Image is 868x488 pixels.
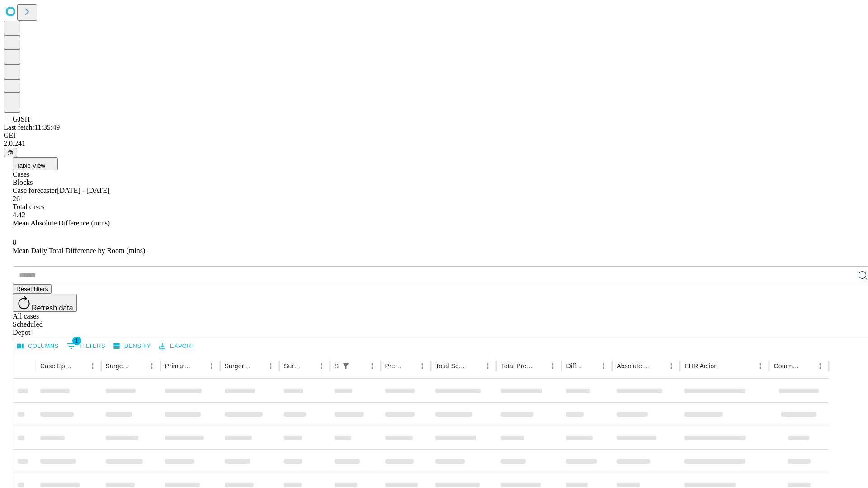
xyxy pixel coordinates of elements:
div: GEI [4,131,864,140]
button: Sort [585,360,597,372]
div: Surgery Date [284,362,302,370]
button: Sort [252,360,264,372]
button: Sort [74,360,86,372]
button: Reset filters [13,284,52,294]
button: @ [4,148,17,157]
button: Sort [133,360,146,372]
span: Mean Absolute Difference (mins) [13,219,110,227]
div: Absolute Difference [617,362,651,370]
button: Show filters [65,339,108,353]
button: Sort [302,360,315,372]
span: 4.42 [13,211,25,219]
button: Menu [366,360,378,372]
span: Total cases [13,203,44,211]
div: Primary Service [165,362,191,370]
button: Menu [416,360,429,372]
span: @ [7,149,14,156]
button: Sort [801,360,814,372]
div: Surgery Name [225,362,251,370]
button: Refresh data [13,294,77,312]
div: Scheduled In Room Duration [335,362,339,370]
div: 1 active filter [340,360,352,372]
span: Last fetch: 11:35:49 [4,123,60,131]
button: Menu [146,360,158,372]
button: Sort [652,360,665,372]
div: Total Scheduled Duration [435,362,468,370]
div: Total Predicted Duration [501,362,533,370]
button: Select columns [15,339,61,353]
div: Difference [566,362,584,370]
span: Mean Daily Total Difference by Room (mins) [13,247,145,254]
span: Refresh data [32,304,73,312]
button: Menu [814,360,826,372]
div: Predicted In Room Duration [385,362,403,370]
button: Show filters [340,360,352,372]
button: Menu [754,360,767,372]
span: 26 [13,195,20,202]
span: Table View [16,162,45,169]
button: Menu [86,360,99,372]
button: Menu [481,360,494,372]
button: Sort [718,360,731,372]
span: 1 [72,336,81,345]
button: Sort [353,360,366,372]
div: Case Epic Id [40,362,73,370]
button: Density [111,339,153,353]
button: Menu [665,360,678,372]
span: Reset filters [16,286,48,292]
span: GJSH [13,115,30,123]
button: Sort [193,360,205,372]
span: [DATE] - [DATE] [57,187,109,194]
div: Surgeon Name [106,362,132,370]
button: Menu [597,360,610,372]
div: Comments [774,362,800,370]
div: 2.0.241 [4,140,864,148]
button: Menu [547,360,559,372]
button: Sort [469,360,481,372]
button: Menu [264,360,277,372]
button: Sort [534,360,547,372]
button: Export [157,339,197,353]
button: Menu [315,360,328,372]
button: Menu [205,360,218,372]
button: Table View [13,157,58,170]
span: Case forecaster [13,187,57,194]
button: Sort [403,360,416,372]
div: EHR Action [684,362,717,370]
span: 8 [13,239,16,246]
